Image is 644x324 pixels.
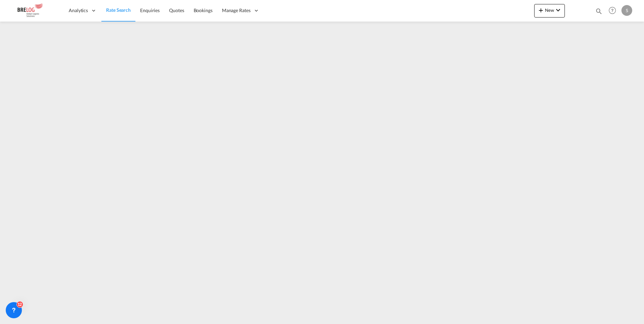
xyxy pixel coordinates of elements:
[10,3,56,18] img: daae70a0ee2511ecb27c1fb462fa6191.png
[607,5,621,17] div: Help
[595,7,603,18] div: icon-magnify
[607,5,618,16] span: Help
[537,7,562,13] span: New
[106,7,131,13] span: Rate Search
[69,7,88,14] span: Analytics
[140,7,160,13] span: Enquiries
[621,5,632,16] div: S
[537,6,545,14] md-icon: icon-plus 400-fg
[554,6,562,14] md-icon: icon-chevron-down
[169,7,184,13] span: Quotes
[194,7,213,13] span: Bookings
[595,7,603,15] md-icon: icon-magnify
[222,7,251,14] span: Manage Rates
[534,4,565,18] button: icon-plus 400-fgNewicon-chevron-down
